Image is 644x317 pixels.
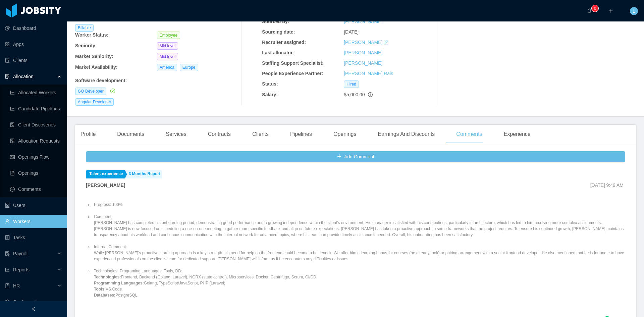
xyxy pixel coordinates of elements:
[13,299,41,305] span: Configuration
[94,287,106,292] strong: Tools:
[344,92,365,97] span: $5,000.00
[344,81,359,88] span: Hired
[5,267,10,272] i: icon: line-chart
[110,89,115,93] i: icon: check-circle
[262,71,323,76] b: People Experience Partner:
[157,32,180,39] span: Employee
[10,150,62,164] a: icon: idcardOpenings Flow
[344,50,382,55] a: [PERSON_NAME]
[10,86,62,99] a: icon: line-chartAllocated Workers
[125,170,162,178] a: 3 Months Report
[75,54,113,59] b: Market Seniority:
[157,42,178,50] span: Mid level
[10,118,62,131] a: icon: file-searchClient Discoveries
[93,244,625,262] li: Internal Comment: While [PERSON_NAME]'s proactive learning approach is a key strength, his need f...
[344,29,359,35] span: [DATE]
[328,125,362,144] div: Openings
[5,283,10,288] i: icon: book
[5,54,62,67] a: icon: auditClients
[10,134,62,148] a: icon: file-doneAllocation Requests
[160,125,192,144] div: Services
[262,60,324,66] b: Staffing Support Specialist:
[5,231,62,244] a: icon: profileTasks
[247,125,274,144] div: Clients
[368,92,373,97] span: info-circle
[75,43,97,48] b: Seniority:
[93,268,625,298] li: Technologies, Programing Languages, Tools, DB: Frontend, Backend (Golang, Laravel), NGRX (state c...
[112,125,150,144] div: Documents
[5,21,62,35] a: icon: pie-chartDashboard
[498,125,536,144] div: Experience
[75,98,114,106] span: Angular Developer
[590,182,624,188] span: [DATE] 9:49 AM
[13,283,20,288] span: HR
[262,50,294,55] b: Last allocator:
[608,8,613,13] i: icon: plus
[109,88,115,94] a: icon: check-circle
[86,182,125,188] strong: [PERSON_NAME]
[10,102,62,115] a: icon: line-chartCandidate Pipelines
[587,8,592,13] i: icon: bell
[13,251,28,256] span: Payroll
[75,78,127,83] b: Software development :
[384,40,388,45] i: icon: edit
[344,40,382,45] a: [PERSON_NAME]
[5,215,62,228] a: icon: userWorkers
[5,300,10,304] i: icon: setting
[285,125,317,144] div: Pipelines
[203,125,236,144] div: Contracts
[86,170,125,178] a: Talent experience
[344,60,382,66] a: [PERSON_NAME]
[94,293,115,298] strong: Databases:
[86,151,625,162] button: icon: plusAdd Comment
[157,53,178,60] span: Mid level
[13,267,30,272] span: Reports
[344,71,393,76] a: [PERSON_NAME] Rais
[75,125,101,144] div: Profile
[5,199,62,212] a: icon: robotUsers
[5,38,62,51] a: icon: appstoreApps
[93,202,625,208] li: Progress: 100%
[94,281,144,285] strong: Programming Languages:
[262,81,278,87] b: Status:
[10,166,62,180] a: icon: file-textOpenings
[5,74,10,79] i: icon: solution
[157,64,177,71] span: America
[344,19,382,24] a: [PERSON_NAME]
[180,64,198,71] span: Europe
[93,214,625,238] li: Comment: [PERSON_NAME] has completed his onboarding period, demonstrating good performance and a ...
[75,24,94,32] span: Billable
[451,125,487,144] div: Comments
[372,125,440,144] div: Earnings And Discounts
[75,32,108,38] b: Worker Status:
[262,29,295,35] b: Sourcing date:
[75,88,106,95] span: GO Developer
[262,92,278,97] b: Salary:
[262,40,306,45] b: Recruiter assigned:
[13,74,34,79] span: Allocation
[592,5,598,12] sup: 0
[5,251,10,256] i: icon: file-protect
[633,7,635,15] span: L
[262,19,289,24] b: Sourced by:
[94,275,121,279] strong: Technologies:
[10,182,62,196] a: icon: messageComments
[75,64,118,70] b: Market Availability:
